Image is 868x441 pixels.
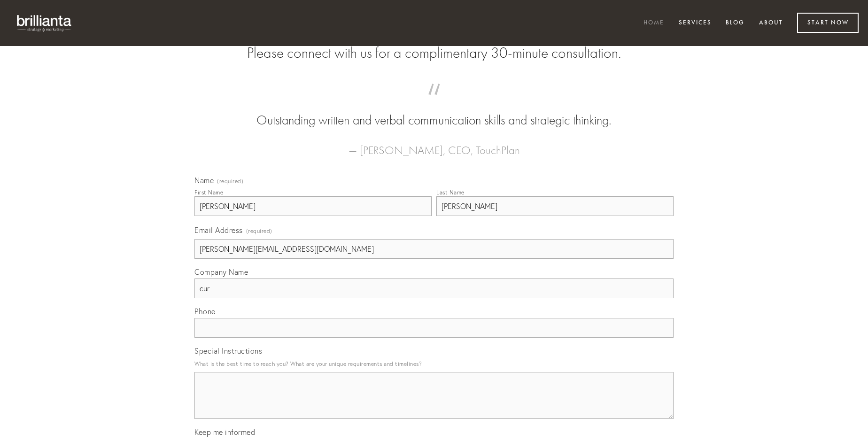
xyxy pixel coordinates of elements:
[9,9,80,37] img: brillianta - research, strategy, marketing
[720,15,751,31] a: Blog
[217,178,243,184] span: (required)
[246,224,272,237] span: (required)
[194,357,674,370] p: What is the best time to reach you? What are your unique requirements and timelines?
[194,307,216,316] span: Phone
[797,13,859,33] a: Start Now
[194,267,248,277] span: Company Name
[209,93,659,111] span: “
[194,189,223,196] div: First Name
[194,427,255,437] span: Keep me informed
[194,176,214,185] span: Name
[209,130,659,160] figcaption: — [PERSON_NAME], CEO, TouchPlan
[209,93,659,130] blockquote: Outstanding written and verbal communication skills and strategic thinking.
[637,15,670,31] a: Home
[194,346,262,356] span: Special Instructions
[194,225,243,235] span: Email Address
[753,15,789,31] a: About
[436,189,465,196] div: Last Name
[673,15,718,31] a: Services
[194,44,674,62] h2: Please connect with us for a complimentary 30-minute consultation.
